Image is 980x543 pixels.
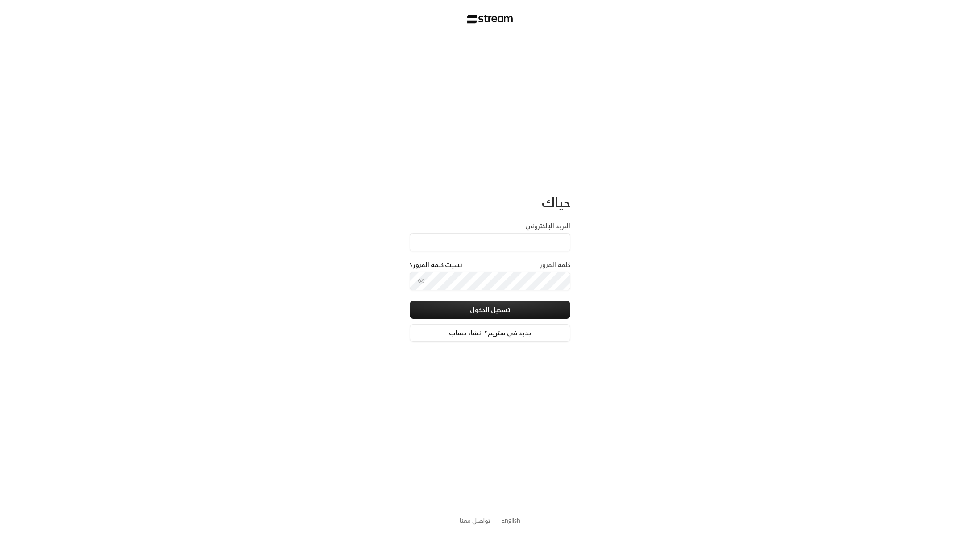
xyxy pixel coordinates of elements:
a: نسيت كلمة المرور؟ [410,260,462,269]
a: جديد في ستريم؟ إنشاء حساب [410,324,570,342]
button: تواصل معنا [460,516,490,525]
span: حياك [542,190,570,214]
button: toggle password visibility [414,274,428,288]
img: Stream Logo [467,15,513,24]
a: English [501,512,520,529]
label: البريد الإلكتروني [525,222,570,230]
a: تواصل معنا [460,515,490,526]
button: تسجيل الدخول [410,301,570,319]
label: كلمة المرور [540,260,570,269]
